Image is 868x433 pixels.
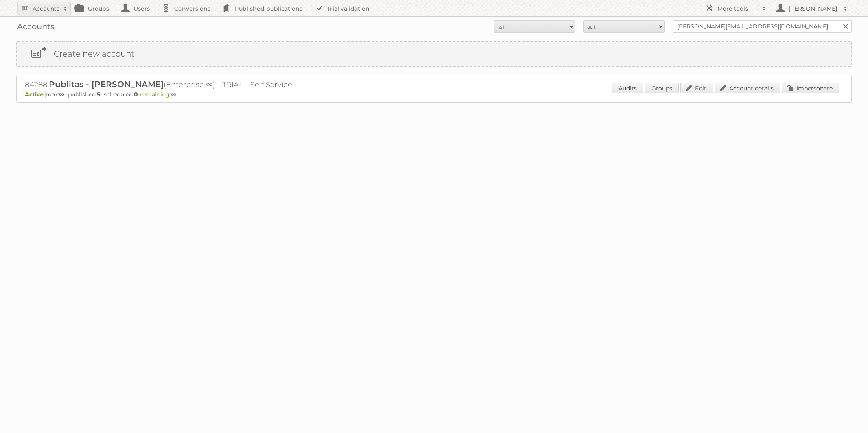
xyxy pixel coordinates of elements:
[25,91,46,98] span: Active
[717,4,758,13] h2: More tools
[59,91,64,98] strong: ∞
[97,91,100,98] strong: 5
[140,91,176,98] span: remaining:
[680,83,713,93] a: Edit
[787,4,840,13] h2: [PERSON_NAME]
[715,83,780,93] a: Account details
[25,79,310,90] h2: 84288: (Enterprise ∞) - TRIAL - Self Service
[134,91,138,98] strong: 0
[645,83,679,93] a: Groups
[17,42,851,66] a: Create new account
[782,83,839,93] a: Impersonate
[25,91,843,98] p: max: - published: - scheduled: -
[49,79,164,89] span: Publitas - [PERSON_NAME]
[33,4,59,13] h2: Accounts
[612,83,643,93] a: Audits
[171,91,176,98] strong: ∞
